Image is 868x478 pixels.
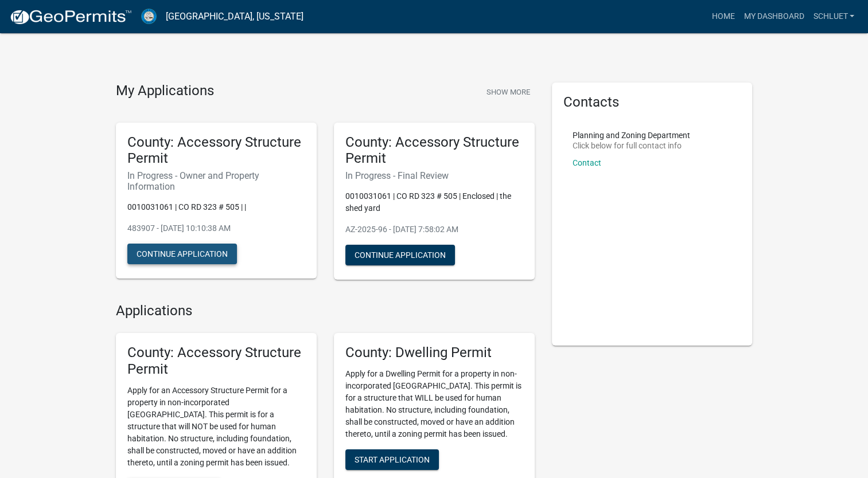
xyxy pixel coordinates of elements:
button: Show More [482,83,535,101]
h6: In Progress - Final Review [345,170,523,181]
h4: Applications [116,303,535,319]
h5: Contacts [563,94,741,111]
a: Schluet [808,6,859,28]
p: 0010031061 | CO RD 323 # 505 | Enclosed | the shed yard [345,190,523,214]
p: AZ-2025-96 - [DATE] 7:58:02 AM [345,224,523,236]
p: 483907 - [DATE] 10:10:38 AM [127,222,305,234]
img: Custer County, Colorado [141,9,157,24]
p: Apply for an Accessory Structure Permit for a property in non-incorporated [GEOGRAPHIC_DATA]. Thi... [127,385,305,469]
p: Planning and Zoning Department [573,131,690,139]
h5: County: Dwelling Permit [345,344,523,361]
h4: My Applications [116,83,214,100]
p: Apply for a Dwelling Permit for a property in non-incorporated [GEOGRAPHIC_DATA]. This permit is ... [345,368,523,440]
p: Click below for full contact info [573,142,690,150]
p: 0010031061 | CO RD 323 # 505 | | [127,201,305,213]
a: My Dashboard [739,6,808,28]
span: Start Application [355,455,430,464]
button: Start Application [345,449,439,470]
h5: County: Accessory Structure Permit [127,134,305,167]
a: [GEOGRAPHIC_DATA], [US_STATE] [166,7,303,26]
a: Contact [573,158,601,167]
h6: In Progress - Owner and Property Information [127,170,305,192]
h5: County: Accessory Structure Permit [345,134,523,167]
button: Continue Application [345,245,455,265]
h5: County: Accessory Structure Permit [127,344,305,378]
a: Home [707,6,739,28]
button: Continue Application [127,244,237,264]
